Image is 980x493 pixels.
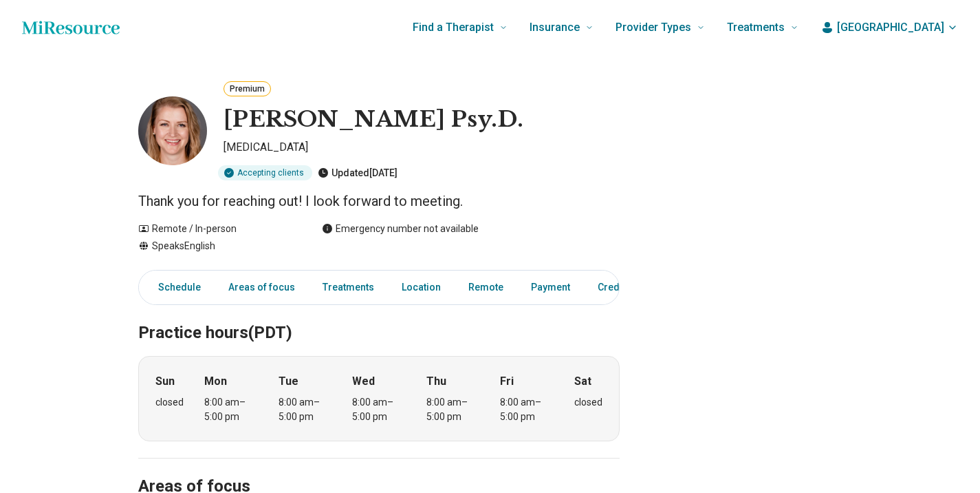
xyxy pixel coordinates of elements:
div: Emergency number not available [322,222,479,236]
span: [GEOGRAPHIC_DATA] [837,19,944,36]
div: closed [574,395,602,410]
strong: Tue [279,373,298,390]
div: 8:00 am – 5:00 pm [279,395,331,424]
a: Payment [523,273,578,302]
strong: Sat [574,373,591,390]
h2: Practice hours (PDT) [138,289,620,345]
strong: Wed [352,373,375,390]
strong: Mon [204,373,227,390]
div: 8:00 am – 5:00 pm [500,395,553,424]
img: Autumn Lewis Psy.D., Psychologist [138,96,207,165]
p: Thank you for reaching out! I look forward to meeting. [138,191,620,211]
div: 8:00 am – 5:00 pm [426,395,479,424]
strong: Thu [426,373,446,390]
div: When does the program meet? [138,356,620,441]
span: Insurance [530,18,580,37]
a: Home page [22,14,120,41]
a: Credentials [589,273,658,302]
strong: Sun [155,373,175,390]
div: Remote / In-person [138,222,294,236]
span: Find a Therapist [413,18,494,37]
p: [MEDICAL_DATA] [224,139,620,160]
span: Treatments [727,18,785,37]
div: closed [155,395,184,410]
a: Location [393,273,449,302]
a: Treatments [314,273,382,302]
button: Premium [224,81,271,96]
div: Updated [DATE] [318,165,398,180]
h1: [PERSON_NAME] Psy.D. [224,105,523,134]
div: 8:00 am – 5:00 pm [352,395,405,424]
div: 8:00 am – 5:00 pm [204,395,257,424]
a: Remote [460,273,512,302]
a: Schedule [142,273,209,302]
div: Accepting clients [218,165,312,180]
strong: Fri [500,373,514,390]
button: [GEOGRAPHIC_DATA] [820,19,958,36]
div: Speaks English [138,239,294,253]
span: Provider Types [616,18,691,37]
a: Areas of focus [220,273,303,302]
